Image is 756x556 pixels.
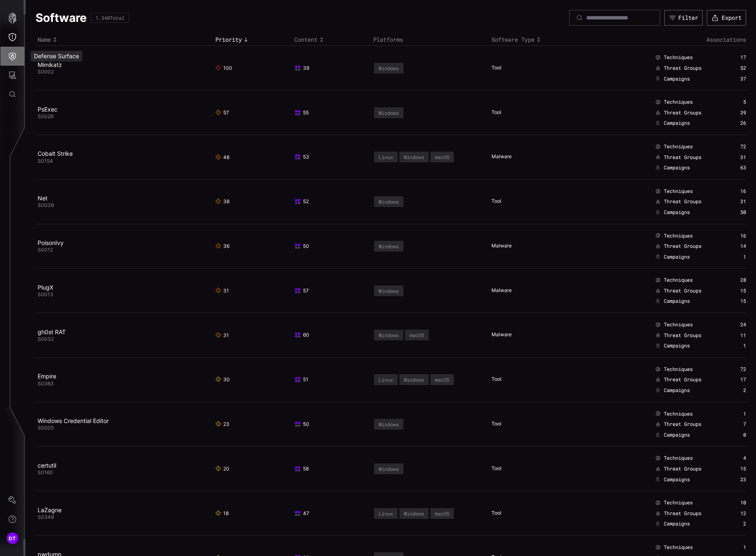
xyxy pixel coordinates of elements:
[720,520,746,527] div: 2
[664,233,693,239] span: Techniques
[215,510,229,517] span: 18
[664,288,701,294] span: Threat Groups
[491,36,606,43] div: Toggle sort direction
[379,421,399,427] div: Windows
[404,377,424,383] div: Windows
[38,336,54,342] span: S0032
[664,332,701,339] span: Threat Groups
[664,411,693,417] span: Techniques
[294,466,309,472] span: 58
[38,514,54,520] span: S0349
[664,421,701,428] span: Threat Groups
[720,99,746,105] div: 5
[294,510,309,517] span: 47
[31,51,82,62] div: Defense Surface
[294,36,317,43] span: Content
[664,209,690,216] span: Campaigns
[379,199,399,204] div: Windows
[720,198,746,205] div: 31
[720,154,746,161] div: 31
[720,421,746,428] div: 7
[379,377,393,383] div: Linux
[664,164,690,171] span: Campaigns
[379,511,393,516] div: Linux
[664,366,693,373] span: Techniques
[664,476,690,483] span: Campaigns
[720,188,746,195] div: 16
[720,432,746,438] div: 0
[664,10,703,26] button: Filter
[38,69,54,75] span: S0002
[664,520,690,527] span: Campaigns
[720,109,746,116] div: 39
[215,466,229,472] span: 20
[664,321,693,328] span: Techniques
[720,120,746,126] div: 26
[664,499,693,506] span: Techniques
[371,34,490,46] th: Platforms
[215,421,229,428] span: 23
[664,143,693,150] span: Techniques
[664,387,690,394] span: Campaigns
[379,154,393,160] div: Linux
[38,239,64,246] a: PoisonIvy
[215,109,229,116] span: 57
[664,120,690,126] span: Campaigns
[664,109,701,116] span: Threat Groups
[38,247,53,253] span: S0012
[720,411,746,417] div: 1
[491,153,504,161] div: malware
[38,113,53,119] span: S0029
[38,61,62,68] a: Mimikatz
[38,284,53,291] a: PlugX
[38,195,48,202] a: Net
[720,466,746,472] div: 15
[294,65,309,71] span: 39
[720,499,746,506] div: 10
[294,243,309,249] span: 50
[38,417,109,424] a: Windows Credential Editor
[379,288,399,294] div: Windows
[664,277,693,283] span: Techniques
[294,109,309,116] span: 55
[720,342,746,349] div: 1
[38,380,54,387] span: S0363
[215,65,232,71] span: 100
[379,65,399,71] div: Windows
[720,233,746,239] div: 16
[294,421,309,428] span: 50
[491,287,504,295] div: malware
[664,188,693,195] span: Techniques
[379,243,399,249] div: Windows
[215,332,229,339] span: 31
[664,243,701,249] span: Threat Groups
[9,534,16,543] span: DT
[491,376,504,383] div: tool
[38,106,57,113] a: PsExec
[379,110,399,116] div: Windows
[294,154,309,160] span: 53
[664,376,701,383] span: Threat Groups
[38,328,66,335] a: gh0st RAT
[720,164,746,171] div: 63
[491,510,504,517] div: tool
[404,511,424,516] div: Windows
[215,288,229,294] span: 31
[215,36,242,43] span: Priority
[491,242,504,250] div: malware
[707,10,746,26] button: Export
[294,36,369,43] div: Toggle sort direction
[294,198,309,205] span: 52
[0,529,24,548] button: DT
[664,466,701,472] span: Threat Groups
[410,332,424,338] div: macOS
[720,65,746,71] div: 52
[664,455,693,461] span: Techniques
[720,544,746,551] div: 1
[491,465,504,473] div: tool
[664,298,690,304] span: Campaigns
[215,198,229,205] span: 38
[215,154,229,161] span: 48
[664,544,693,551] span: Techniques
[491,64,504,72] div: tool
